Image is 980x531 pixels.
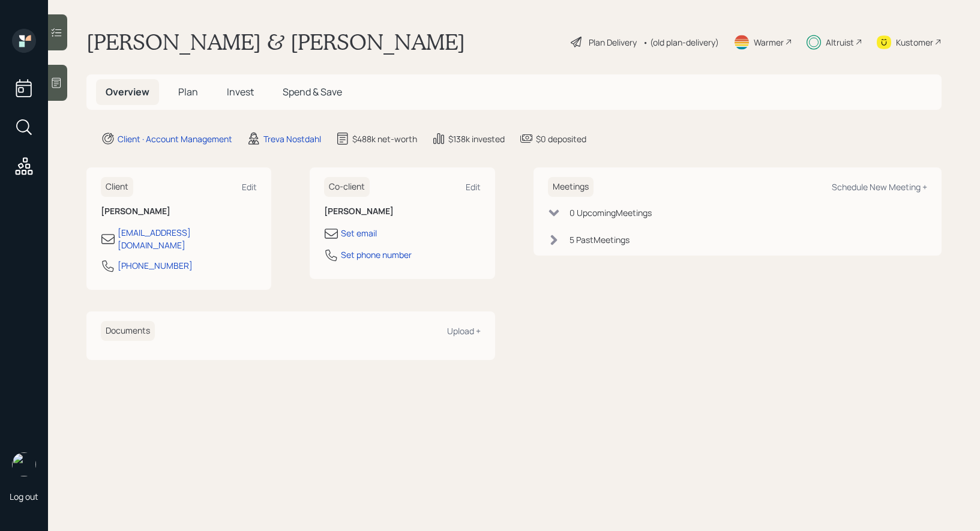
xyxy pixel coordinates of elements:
[118,259,193,272] div: [PHONE_NUMBER]
[101,206,257,217] h6: [PERSON_NAME]
[101,177,133,197] h6: Client
[242,181,257,193] div: Edit
[548,177,594,197] h6: Meetings
[10,491,38,502] div: Log out
[754,36,784,49] div: Warmer
[227,85,254,98] span: Invest
[448,133,505,145] div: $138k invested
[12,452,36,476] img: treva-nostdahl-headshot.png
[352,133,417,145] div: $488k net-worth
[341,227,377,239] div: Set email
[896,36,933,49] div: Kustomer
[643,36,719,49] div: • (old plan-delivery)
[118,226,257,251] div: [EMAIL_ADDRESS][DOMAIN_NAME]
[178,85,198,98] span: Plan
[832,181,927,193] div: Schedule New Meeting +
[570,206,652,219] div: 0 Upcoming Meeting s
[341,248,412,261] div: Set phone number
[570,233,630,246] div: 5 Past Meeting s
[283,85,342,98] span: Spend & Save
[101,321,155,341] h6: Documents
[447,325,481,337] div: Upload +
[263,133,321,145] div: Treva Nostdahl
[536,133,586,145] div: $0 deposited
[826,36,854,49] div: Altruist
[324,177,370,197] h6: Co-client
[589,36,637,49] div: Plan Delivery
[324,206,480,217] h6: [PERSON_NAME]
[106,85,149,98] span: Overview
[118,133,232,145] div: Client · Account Management
[466,181,481,193] div: Edit
[86,29,465,55] h1: [PERSON_NAME] & [PERSON_NAME]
